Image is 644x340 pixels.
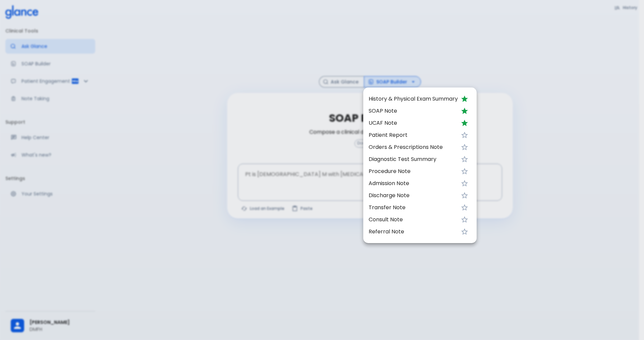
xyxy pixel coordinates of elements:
button: Favorite [458,165,471,178]
button: Favorite [458,140,471,154]
button: Unfavorite [458,104,471,118]
button: Favorite [458,225,471,238]
span: Admission Note [369,179,458,187]
button: Favorite [458,128,471,142]
span: UCAF Note [369,119,458,127]
button: Favorite [458,213,471,226]
button: Favorite [458,177,471,190]
span: Procedure Note [369,167,458,175]
button: Favorite [458,201,471,214]
span: History & Physical Exam Summary [369,95,458,103]
span: Transfer Note [369,204,458,212]
button: Unfavorite [458,116,471,130]
span: Discharge Note [369,191,458,200]
span: Referral Note [369,228,458,236]
span: Diagnostic Test Summary [369,155,458,163]
span: SOAP Note [369,107,458,115]
span: Patient Report [369,131,458,139]
button: Favorite [458,153,471,166]
span: Orders & Prescriptions Note [369,143,458,151]
button: Unfavorite [458,92,471,106]
button: Favorite [458,189,471,202]
span: Consult Note [369,216,458,224]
